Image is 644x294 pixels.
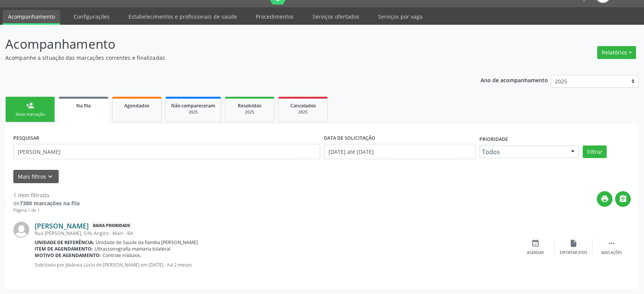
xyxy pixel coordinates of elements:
input: Selecione um intervalo [324,144,476,159]
div: Mais ações [601,250,622,256]
label: DATA DE SOLICITAÇÃO [324,132,375,144]
div: 2025 [284,109,322,115]
div: Página 1 de 1 [13,207,80,214]
b: Unidade de referência: [35,239,94,246]
i: print [601,195,609,203]
span: Na fila [76,102,91,109]
span: Não compareceram [171,102,215,109]
img: img [13,222,29,238]
button: print [597,191,612,207]
a: Procedimentos [250,10,299,23]
span: Cancelados [290,102,316,109]
div: 1 item filtrado [13,191,80,199]
span: Todos [482,148,564,156]
p: Solicitado por Jilvânea Lúcio de [PERSON_NAME] em [DATE] - há 2 meses [35,262,516,268]
b: Motivo de agendamento: [35,252,101,259]
i:  [619,195,627,203]
button: Relatórios [597,46,636,59]
span: Controle nódulos. [103,252,141,259]
a: Estabelecimentos e profissionais de saúde [123,10,242,23]
a: Acompanhamento [3,10,60,25]
span: Agendados [124,102,149,109]
label: Prioridade [479,134,508,145]
span: Unidade de Saude da Familia [PERSON_NAME] [96,239,198,246]
i: keyboard_arrow_down [46,173,54,181]
div: de [13,199,80,207]
p: Ano de acompanhamento [481,75,548,85]
a: Configurações [68,10,115,23]
div: Agendar [527,250,544,256]
i: event_available [531,239,540,248]
p: Acompanhamento [5,35,449,54]
i:  [607,239,616,248]
div: 2025 [171,109,215,115]
button: Mais filtroskeyboard_arrow_down [13,170,59,183]
div: Exportar (PDF) [560,250,587,256]
a: [PERSON_NAME] [35,222,89,230]
i: insert_drive_file [569,239,578,248]
input: Nome, CNS [13,144,320,159]
div: Nova marcação [11,112,49,117]
div: person_add [26,101,34,110]
a: Serviços por vaga [373,10,428,23]
span: Ultrassonografia mamaria bilateral [95,246,170,252]
b: Item de agendamento: [35,246,93,252]
p: Acompanhe a situação das marcações correntes e finalizadas [5,54,449,62]
button:  [615,191,631,207]
span: Baixa Prioridade [91,222,132,230]
span: Resolvidos [238,102,261,109]
div: 2025 [231,109,269,115]
button: Filtrar [583,145,607,158]
a: Serviços ofertados [307,10,365,23]
strong: 7380 marcações na fila [20,200,80,207]
label: PESQUISAR [13,132,39,144]
div: Rua [PERSON_NAME], S/N, Angico - Mairi - BA [35,230,516,236]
